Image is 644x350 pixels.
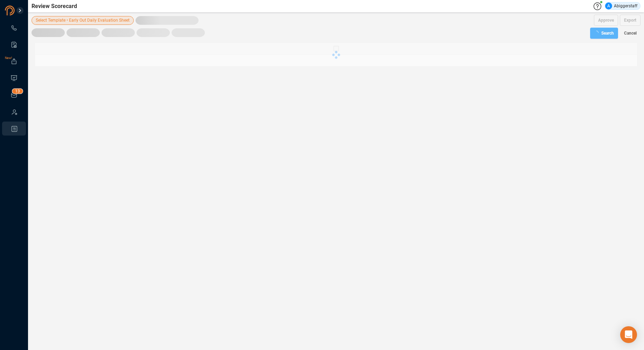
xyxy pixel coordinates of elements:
[32,16,134,25] button: Select Template • Early Out Daily Evaluation Sheet
[11,58,18,65] a: New!
[2,54,26,68] li: Exports
[624,28,637,39] span: Cancel
[12,89,23,94] sup: 13
[2,38,26,52] li: Smart Reports
[607,2,610,9] span: A
[620,28,641,39] button: Cancel
[15,89,18,96] p: 1
[605,2,637,9] div: Abiggerstaff
[18,89,20,96] p: 3
[5,6,43,15] img: prodigal-logo
[2,88,26,102] li: Inbox
[5,51,12,65] span: New!
[620,15,640,26] button: Export
[594,15,618,26] button: Approve
[36,16,130,25] span: Select Template • Early Out Daily Evaluation Sheet
[32,2,77,10] span: Review Scorecard
[620,326,637,343] div: Open Intercom Messenger
[2,21,26,35] li: Interactions
[2,71,26,85] li: Visuals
